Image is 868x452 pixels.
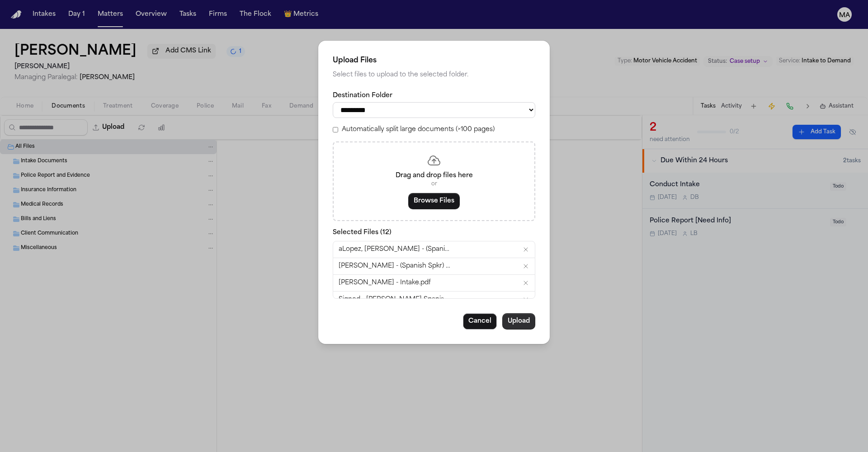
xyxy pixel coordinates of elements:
p: Drag and drop files here [344,171,524,180]
button: Remove Rodrigo Lopez - Intake.pdf [522,279,529,287]
p: or [344,180,524,188]
button: Remove aLopez, Rodrigo - (Spanish Spkr) - AF:RA:AT - Case Details - MyCase.pdf [522,246,529,253]
button: Remove Lopez, Rodrigo - (Spanish Spkr) - AF:RA:AT - Case Details - MyCase.pdf [522,263,529,270]
label: Automatically split large documents (>100 pages) [342,125,495,134]
p: Selected Files ( 12 ) [333,228,535,237]
p: Select files to upload to the selected folder. [333,70,535,80]
span: aLopez, [PERSON_NAME] - (Spanish Spkr) - AF:RA:AT - Case Details - MyCase.pdf [339,245,452,254]
button: Browse Files [408,193,460,209]
button: Cancel [463,313,497,330]
span: [PERSON_NAME] - Intake.pdf [339,278,431,287]
span: Signed - [PERSON_NAME] Spanish Contract 2025.pdf [339,295,452,304]
label: Destination Folder [333,91,535,100]
span: [PERSON_NAME] - (Spanish Spkr) - AF:RA:AT - Case Details - MyCase.pdf [339,262,452,271]
h2: Upload Files [333,55,535,66]
button: Upload [502,313,535,330]
button: Remove Signed - J. Alexander Spanish Contract 2025.pdf [522,296,529,303]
